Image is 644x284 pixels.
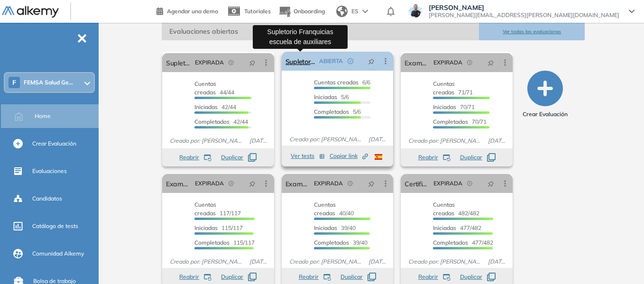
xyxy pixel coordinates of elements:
[433,80,473,96] span: 71/71
[194,224,218,231] span: Iniciadas
[194,103,218,110] span: Iniciadas
[249,59,256,66] span: pushpin
[484,137,509,145] span: [DATE]
[246,257,270,266] span: [DATE]
[488,180,494,187] span: pushpin
[194,224,243,231] span: 115/117
[194,239,230,246] span: Completados
[278,1,325,22] button: Onboarding
[433,118,468,125] span: Completados
[314,239,349,246] span: Completados
[405,53,430,72] a: Examen final etapa 2 grupos 2025
[314,79,359,86] span: Cuentas creadas
[314,179,343,188] span: EXPIRADA
[194,118,248,125] span: 42/44
[246,137,270,145] span: [DATE]
[179,273,212,281] button: Reabrir
[418,273,438,281] span: Reabrir
[32,167,67,175] span: Evaluaciones
[460,273,482,281] span: Duplicar
[314,201,354,217] span: 40/40
[179,153,212,162] button: Reabrir
[351,7,359,16] span: ES
[433,201,479,217] span: 482/482
[285,135,365,144] span: Creado por: [PERSON_NAME]
[405,257,484,266] span: Creado por: [PERSON_NAME]
[418,273,451,281] button: Reabrir
[179,273,199,281] span: Reabrir
[460,273,496,281] button: Duplicar
[361,176,382,191] button: pushpin
[433,58,462,67] span: EXPIRADA
[32,139,76,148] span: Crear Evaluación
[314,108,361,115] span: 5/6
[32,194,62,203] span: Candidatos
[433,201,455,217] span: Cuentas creadas
[2,6,59,18] img: Logo
[314,79,370,86] span: 6/6
[195,179,224,188] span: EXPIRADA
[418,153,451,162] button: Reabrir
[479,23,585,40] button: Ver todas las evaluaciones
[368,180,375,187] span: pushpin
[253,25,348,49] div: Supletorio Franquicias escuela de auxiliares
[480,176,501,191] button: pushpin
[467,181,473,186] span: field-time
[242,176,263,191] button: pushpin
[314,108,349,115] span: Completados
[285,257,365,266] span: Creado por: [PERSON_NAME]
[32,222,78,230] span: Catálogo de tests
[166,257,246,266] span: Creado por: [PERSON_NAME]
[368,57,375,65] span: pushpin
[229,181,234,186] span: field-time
[195,58,224,67] span: EXPIRADA
[294,8,325,15] span: Onboarding
[314,201,336,217] span: Cuentas creadas
[194,80,234,96] span: 44/44
[336,6,348,17] img: world
[523,71,568,119] button: Crear Evaluación
[460,153,482,162] span: Duplicar
[299,273,331,281] button: Reabrir
[433,103,456,110] span: Iniciadas
[429,11,619,19] span: [PERSON_NAME][EMAIL_ADDRESS][PERSON_NAME][DOMAIN_NAME]
[166,53,191,72] a: Supletorio Cert. Medicinas Franquicias 2025
[348,58,353,64] span: check-circle
[348,181,353,186] span: field-time
[162,23,479,40] span: Evaluaciones abiertas
[433,80,455,96] span: Cuentas creadas
[361,54,382,69] button: pushpin
[340,273,363,281] span: Duplicar
[221,273,243,281] span: Duplicar
[242,55,263,70] button: pushpin
[291,150,325,162] button: Ver tests
[229,60,234,65] span: field-time
[167,8,218,15] span: Agendar una demo
[340,273,376,281] button: Duplicar
[194,80,216,96] span: Cuentas creadas
[285,52,316,71] a: Supletorio Franquicias escuela de auxiliares
[24,79,73,86] span: FEMSA Salud Ge...
[433,224,456,231] span: Iniciadas
[365,135,389,144] span: [DATE]
[405,174,430,193] a: Certificación de Medicinas Franquicias 2025
[221,153,243,162] span: Duplicar
[285,174,311,193] a: Examen final Escuela de Franquicias
[480,55,501,70] button: pushpin
[433,118,487,125] span: 70/71
[433,239,468,246] span: Completados
[488,59,494,66] span: pushpin
[166,174,191,193] a: Examen final etapa 2 Grupos [DATE] - [DATE]
[194,118,230,125] span: Completados
[166,137,246,145] span: Creado por: [PERSON_NAME]
[467,60,473,65] span: field-time
[433,103,475,110] span: 70/71
[330,152,368,160] span: Copiar link
[32,249,84,258] span: Comunidad Alkemy
[221,153,257,162] button: Duplicar
[221,273,257,281] button: Duplicar
[314,224,356,231] span: 39/40
[314,239,368,246] span: 39/40
[405,137,484,145] span: Creado por: [PERSON_NAME]
[523,110,568,119] span: Crear Evaluación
